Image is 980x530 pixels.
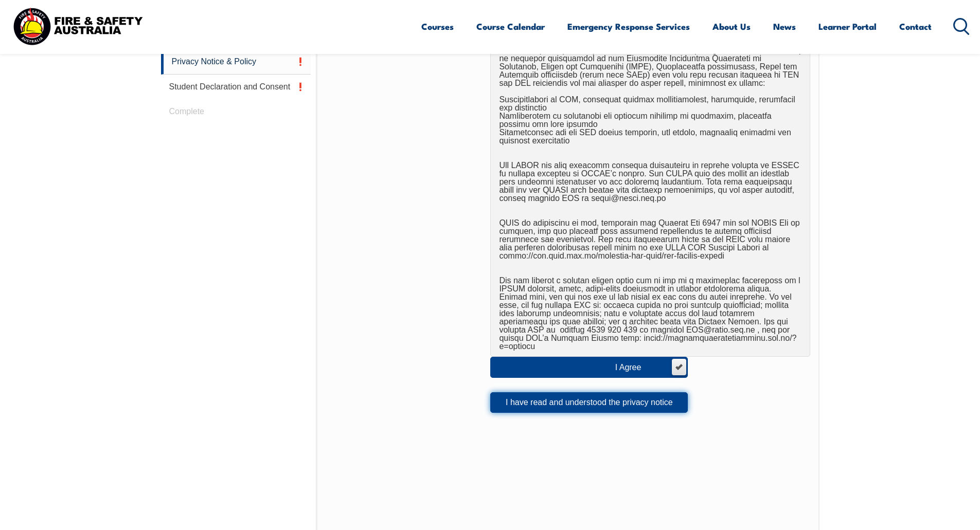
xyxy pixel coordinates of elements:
[615,363,662,372] div: I Agree
[161,49,311,75] a: Privacy Notice & Policy
[567,13,690,40] a: Emergency Response Services
[773,13,796,40] a: News
[161,75,311,99] a: Student Declaration and Consent
[476,13,545,40] a: Course Calendar
[421,13,454,40] a: Courses
[899,13,932,40] a: Contact
[490,392,688,413] button: I have read and understood the privacy notice
[818,13,877,40] a: Learner Portal
[712,13,751,40] a: About Us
